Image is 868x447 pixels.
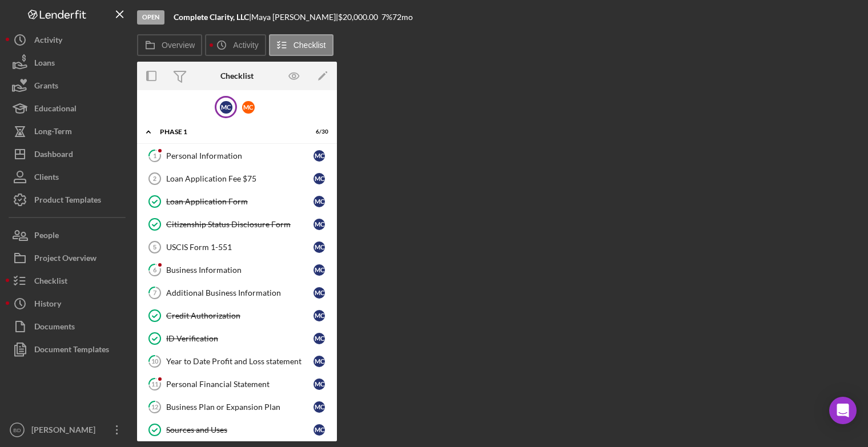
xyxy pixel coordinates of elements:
div: M C [314,264,325,276]
a: Loan Application FormMC [143,190,331,213]
div: [PERSON_NAME] [29,418,103,444]
div: ID Verification [166,334,314,343]
div: Open [137,10,164,25]
div: Activity [34,29,62,54]
div: $20,000.00 [338,13,381,22]
tspan: 7 [153,289,157,296]
div: M C [314,424,325,436]
text: BD [13,427,21,433]
div: 6 / 30 [308,128,328,135]
div: Citizenship Status Disclosure Form [166,220,314,229]
tspan: 5 [153,244,156,251]
div: M C [314,356,325,367]
div: Product Templates [34,188,101,214]
label: Activity [233,41,258,50]
div: M C [314,173,325,184]
button: Checklist [6,269,131,292]
button: Project Overview [6,247,131,269]
div: Checklist [220,71,254,80]
button: Dashboard [6,143,131,166]
button: Activity [205,34,266,56]
a: 5USCIS Form 1-551MC [143,236,331,259]
a: 10Year to Date Profit and Loss statementMC [143,350,331,373]
div: Additional Business Information [166,288,314,297]
button: Documents [6,315,131,338]
tspan: 1 [153,152,156,159]
button: History [6,292,131,315]
tspan: 2 [153,175,156,182]
button: Document Templates [6,338,131,361]
div: Sources and Uses [166,425,314,434]
button: Loans [6,51,131,74]
div: Business Information [166,265,314,275]
a: ID VerificationMC [143,327,331,350]
button: Clients [6,166,131,188]
div: Long-Term [34,120,72,146]
div: M C [242,101,255,114]
div: Maya [PERSON_NAME] | [251,13,338,22]
button: Grants [6,74,131,97]
button: BD[PERSON_NAME] [6,418,131,441]
div: Project Overview [34,247,97,272]
a: 12Business Plan or Expansion PlanMC [143,396,331,418]
a: 2Loan Application Fee $75MC [143,167,331,190]
button: Educational [6,97,131,120]
div: M C [314,333,325,344]
button: Activity [6,29,131,51]
b: Complete Clarity, LLC [174,12,249,22]
a: 1Personal InformationMC [143,144,331,167]
tspan: 12 [151,403,158,410]
div: 72 mo [392,13,413,22]
tspan: 6 [153,266,157,273]
tspan: 11 [151,380,158,388]
div: Open Intercom Messenger [829,397,857,424]
div: M C [314,378,325,390]
div: M C [314,241,325,253]
tspan: 10 [151,357,159,365]
div: Loans [34,51,55,77]
div: USCIS Form 1-551 [166,243,314,252]
div: Loan Application Form [166,197,314,206]
button: Long-Term [6,120,131,143]
div: Credit Authorization [166,311,314,320]
button: Checklist [269,34,333,56]
div: Business Plan or Expansion Plan [166,402,314,412]
a: Sources and UsesMC [143,418,331,441]
a: 6Business InformationMC [143,259,331,281]
div: Phase 1 [160,128,300,135]
div: Educational [34,97,77,123]
div: Loan Application Fee $75 [166,174,314,183]
div: History [34,292,61,318]
div: M C [314,310,325,321]
a: 11Personal Financial StatementMC [143,373,331,396]
button: Overview [137,34,202,56]
label: Overview [162,41,195,50]
div: Personal Information [166,151,314,160]
div: Document Templates [34,338,109,364]
div: Dashboard [34,143,73,168]
div: M C [314,150,325,162]
div: M C [314,401,325,413]
button: People [6,224,131,247]
div: Grants [34,74,58,100]
div: M C [314,287,325,299]
label: Checklist [294,41,326,50]
div: People [34,224,59,249]
div: M C [314,219,325,230]
button: Product Templates [6,188,131,211]
div: | [174,13,251,22]
a: 7Additional Business InformationMC [143,281,331,304]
